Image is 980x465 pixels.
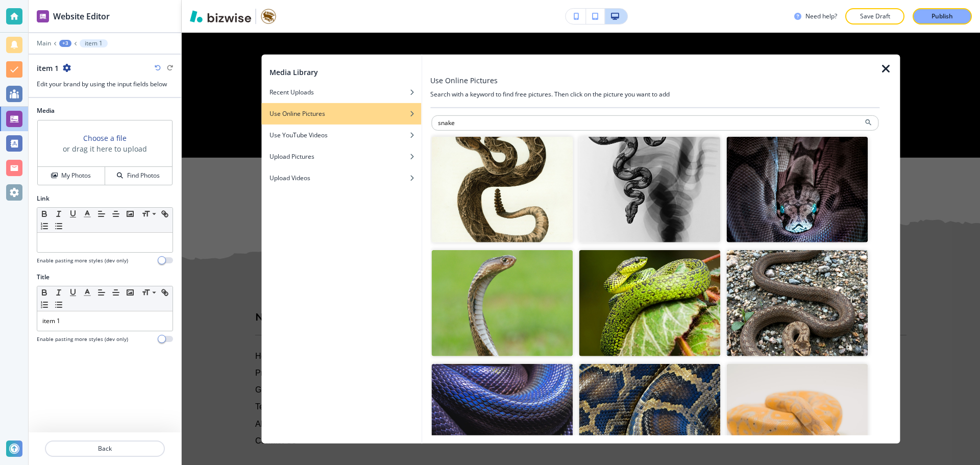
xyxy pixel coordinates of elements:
button: Use YouTube Videos [261,124,421,145]
button: Back [45,440,165,457]
h2: item 1 [37,63,59,74]
button: Main [37,40,51,47]
button: item 1 [80,39,108,47]
img: Bizwise Logo [190,10,251,22]
div: Choose a fileor drag it here to uploadMy PhotosFind Photos [37,119,173,186]
h4: Use YouTube Videos [269,130,328,139]
h3: Use Online Pictures [430,75,498,85]
button: My Photos [38,167,105,185]
button: Find Photos [105,167,172,185]
button: Choose a file [83,133,127,143]
h2: Website Editor [53,10,110,22]
p: item 1 [42,316,167,326]
p: Publish [932,12,953,21]
h3: or drag it here to upload [63,143,147,154]
h2: Media Library [269,66,318,77]
h3: Edit your brand by using the input fields below [37,80,173,89]
h4: Enable pasting more styles (dev only) [37,335,128,343]
h4: My Photos [61,171,91,180]
button: Use Online Pictures [261,103,421,124]
button: Upload Pictures [261,145,421,167]
h4: Enable pasting more styles (dev only) [37,257,128,264]
button: +3 [59,40,71,47]
input: Search for an image [431,115,878,130]
h2: Title [37,273,50,282]
img: Your Logo [260,8,277,25]
h4: Find Photos [127,171,160,180]
h4: Recent Uploads [269,87,314,96]
h4: Search with a keyword to find free pictures. Then click on the picture you want to add [430,89,879,99]
h2: Media [37,106,173,115]
button: Publish [913,8,972,25]
h4: Use Online Pictures [269,109,325,118]
h4: Upload Pictures [269,152,314,161]
p: item 1 [85,40,103,47]
button: Upload Videos [261,167,421,188]
h2: Link [37,194,50,203]
p: Save Draft [859,12,891,21]
button: Recent Uploads [261,81,421,103]
img: editor icon [37,10,49,22]
h4: Upload Videos [269,173,310,182]
h3: Need help? [805,12,837,21]
button: Save Draft [845,8,904,25]
p: Back [46,444,164,453]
